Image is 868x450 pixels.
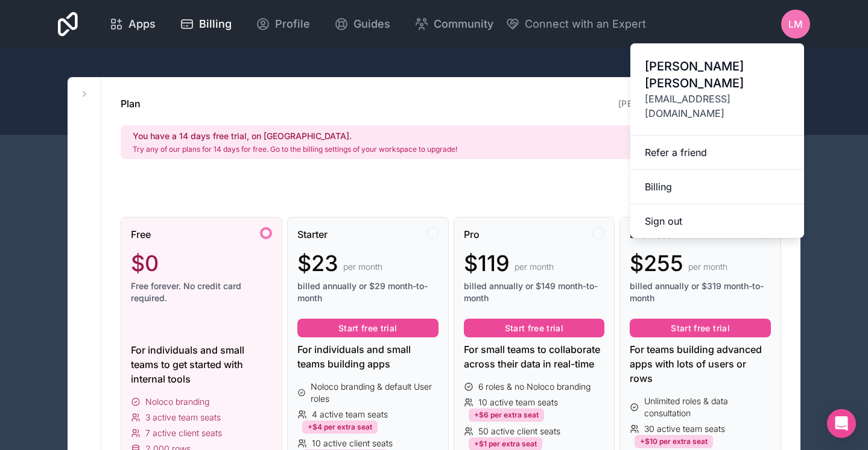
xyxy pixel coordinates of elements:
span: Noloco branding & default User roles [311,381,438,405]
span: per month [688,261,727,273]
span: Free forever. No credit card required. [131,280,272,304]
span: Billing [199,16,232,33]
span: 50 active client seats [478,425,560,437]
button: Connect with an Expert [505,16,646,33]
a: Refer a friend [630,136,804,170]
span: Unlimited roles & data consultation [644,395,771,419]
a: Apps [100,11,165,37]
span: Starter [297,227,328,242]
div: For small teams to collaborate across their data in real-time [464,342,605,371]
span: $23 [297,251,338,275]
div: +$6 per extra seat [469,408,544,422]
span: per month [343,261,382,273]
span: per month [515,261,554,273]
a: Community [405,11,503,37]
h2: You have a 14 days free trial, on [GEOGRAPHIC_DATA]. [133,130,457,142]
div: +$10 per extra seat [635,435,713,448]
span: billed annually or $149 month-to-month [464,280,605,304]
a: [PERSON_NAME]-workspace [618,98,740,108]
a: Billing [630,170,804,204]
span: billed annually or $319 month-to-month [630,280,771,304]
span: 30 active team seats [644,423,725,435]
button: Start free trial [297,319,439,338]
span: 6 roles & no Noloco branding [478,381,591,393]
a: Billing [170,11,241,37]
button: Start free trial [630,319,771,338]
span: 4 active team seats [312,408,388,420]
span: Free [131,227,151,242]
div: For individuals and small teams building apps [297,342,439,371]
button: Start free trial [464,319,605,338]
span: Noloco branding [145,396,209,408]
div: For teams building advanced apps with lots of users or rows [630,342,771,386]
button: Sign out [630,204,804,238]
span: 7 active client seats [145,427,222,439]
div: For individuals and small teams to get started with internal tools [131,343,272,386]
span: 10 active client seats [312,437,393,449]
span: [EMAIL_ADDRESS][DOMAIN_NAME] [645,92,790,120]
span: 10 active team seats [478,396,558,408]
p: Try any of our plans for 14 days for free. Go to the billing settings of your workspace to upgrade! [133,145,457,154]
span: Apps [128,16,156,33]
div: Open Intercom Messenger [827,409,856,438]
span: $255 [630,251,683,275]
span: $119 [464,251,510,275]
span: Community [434,16,493,33]
a: Guides [325,11,400,37]
span: LM [788,17,803,31]
div: +$4 per extra seat [302,420,378,434]
span: Pro [464,227,480,242]
span: Guides [353,16,390,33]
span: Connect with an Expert [525,16,646,33]
span: billed annually or $29 month-to-month [297,280,439,304]
h1: Plan [121,96,141,111]
span: [PERSON_NAME] [PERSON_NAME] [645,58,790,92]
span: Profile [275,16,310,33]
span: $0 [131,251,159,275]
span: 3 active team seats [145,411,221,423]
a: Profile [246,11,320,37]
